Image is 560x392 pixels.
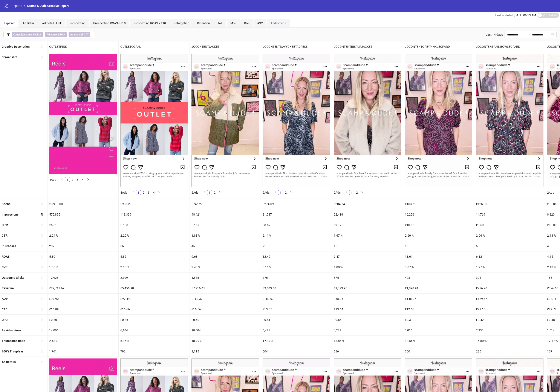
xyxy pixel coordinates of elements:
[207,190,212,195] li: 1
[332,325,403,335] div: 4,229
[80,177,85,182] li: 4
[217,190,222,195] li: Next Page
[69,21,86,25] span: Prospecting
[190,251,261,262] div: 9.68
[207,190,212,195] a: 1
[332,346,403,357] div: 986
[403,41,474,52] div: JOCONTENTGREYPINKLEOPARD
[119,241,190,251] div: 56
[261,315,332,325] div: £0.41
[119,199,190,209] div: £933.20
[80,177,85,182] a: 4
[202,190,207,195] li: Previous Page
[261,346,332,357] div: 504
[349,190,354,195] a: 1
[47,262,118,272] div: 1.80 %
[261,41,332,52] div: JOCONTENTNAVYCHEETADRESS
[332,315,403,325] div: £0.55
[290,191,292,193] span: right
[60,33,65,36] b: DPA
[361,191,363,193] span: right
[190,336,261,346] div: 18.29 %
[2,265,8,269] b: CVR
[41,244,44,247] span: sort-ascending
[332,209,403,220] div: 22,418
[190,220,261,230] div: £7.57
[151,190,156,195] a: 4
[261,230,332,241] div: 2.11 %
[288,190,294,195] button: right
[219,191,221,193] span: right
[35,33,41,36] b: CELL
[190,304,261,314] div: £16.56
[332,251,403,262] div: 6.47
[474,304,545,314] div: £21.15
[61,178,63,181] span: left
[119,294,190,304] div: £97.44
[403,294,474,304] div: £146.07
[41,213,44,216] span: sort-descending
[263,54,330,186] img: Screenshot 120234883067800005
[403,251,474,262] div: 11.61
[547,191,554,194] span: 2 Ads
[218,21,223,25] span: ToF
[190,41,261,52] div: JOCONTENTJACKET
[474,283,545,293] div: £776.20
[119,273,190,283] div: 2,609
[261,251,332,262] div: 12.42
[278,190,283,195] a: 1
[332,230,403,241] div: 1.67 %
[2,276,24,279] b: Outbound Clicks
[283,190,288,195] li: 2
[202,190,207,195] button: left
[41,202,44,205] span: sort-ascending
[332,273,403,283] div: 375
[119,346,190,357] div: 792
[75,177,80,182] a: 3
[3,31,95,38] button: Campaign name ∋ CELLAd name ∌ DPAAd name ∌ CAT
[403,262,474,272] div: 3.07 %
[41,360,44,363] span: sort-ascending
[2,255,10,258] b: ROAS
[27,4,69,8] span: Scamp & Dude Creative Report
[146,190,151,195] li: 3
[261,209,332,220] div: 31,987
[136,190,141,195] a: 1
[47,294,118,304] div: £97.90
[263,191,269,194] span: 2 Ads
[403,199,474,209] div: £163.51
[190,315,261,325] div: £0.40
[288,190,294,195] li: Next Page
[271,21,286,25] span: Andromeda
[47,33,57,36] b: Ad name
[334,191,341,194] span: 2 Ads
[2,286,14,290] b: Revenue
[41,350,44,353] span: sort-ascending
[41,276,44,279] span: sort-ascending
[2,318,8,322] b: CPC
[2,339,25,343] b: Thumbstop Ratio
[85,177,90,182] button: right
[474,315,545,325] div: £0.42
[70,33,80,36] b: Ad name
[345,191,348,193] span: left
[93,21,126,25] span: Prospecting ROAS < £10
[474,241,545,251] div: 6
[23,21,34,25] span: Ad Detail
[2,297,8,300] b: AOV
[261,262,332,272] div: 3.11 %
[403,325,474,335] div: 3,016
[230,21,236,25] span: MoF
[197,21,210,25] span: Retention
[156,190,162,195] li: Next Page
[47,273,118,283] div: 12,923
[474,230,545,241] div: 2.06 %
[41,329,44,332] span: sort-ascending
[403,241,474,251] div: 13
[41,234,44,237] span: sort-ascending
[47,241,118,251] div: 232
[403,304,474,314] div: £12.58
[332,262,403,272] div: 4.00 %
[41,287,44,290] span: sort-ascending
[261,241,332,251] div: 21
